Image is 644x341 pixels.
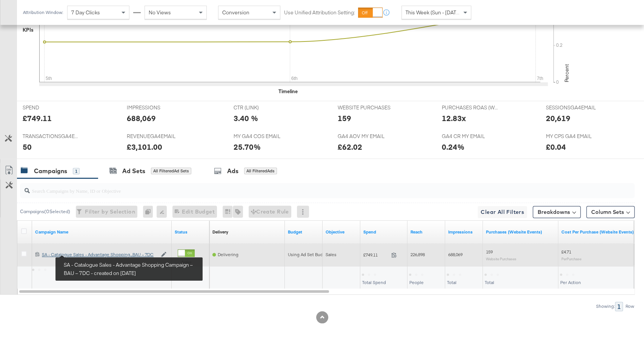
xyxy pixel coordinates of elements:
a: Your campaign's objective. [326,229,357,235]
span: CTR (LINK) [234,104,290,111]
div: 1 [615,302,623,311]
span: Conversion [222,9,249,16]
span: 159 [486,249,493,255]
div: Attribution Window: [23,10,63,15]
span: 226,898 [410,252,425,257]
a: The maximum amount you're willing to spend on your ads, on average each day or over the lifetime ... [288,229,320,235]
div: All Filtered Ad Sets [151,167,191,174]
div: Ads [227,167,238,175]
a: The average cost for each purchase tracked by your Custom Audience pixel on your website after pe... [561,229,634,235]
div: Campaigns ( 0 Selected) [20,208,70,215]
div: SA - Catalogue Sales - Advantage Shopping...BAU – 7DC [42,252,157,258]
a: SA - Catalogue Sales - Advantage Shopping...BAU – 7DC [42,252,157,258]
span: SESSIONSGA4EMAIL [546,104,602,111]
span: People [409,280,424,285]
span: PURCHASES ROAS (WEBSITE EVENTS) [442,104,498,111]
text: Percent [563,64,570,82]
sub: Website Purchases [486,257,516,261]
span: WEBSITE PURCHASES [338,104,394,111]
sub: Per Purchase [561,257,581,261]
div: 159 [338,113,351,124]
div: 20,619 [546,113,570,124]
div: £0.04 [546,141,566,152]
button: Column Sets [586,206,635,218]
span: No Views [149,9,171,16]
span: TRANSACTIONSGA4EMAIL [23,133,79,140]
span: MY CPS GA4 EMAIL [546,133,602,140]
span: GA4 CR MY EMAIL [442,133,498,140]
div: £3,101.00 [127,141,162,152]
a: The total amount spent to date. [363,229,404,235]
a: Shows the current state of your Ad Campaign. [175,229,206,235]
button: Clear All Filters [478,206,527,218]
div: 0 [143,206,157,218]
span: Per Action [560,280,581,285]
div: 3.40 % [234,113,258,124]
div: Using Ad Set Budget [288,252,330,258]
div: 25.70% [234,141,261,152]
div: All Filtered Ads [244,167,277,174]
div: £62.02 [338,141,362,152]
span: Clear All Filters [481,207,524,217]
div: Campaigns [34,167,67,175]
a: Your campaign name. [35,229,169,235]
span: Sales [326,252,337,257]
span: SPEND [23,104,79,111]
div: KPIs [23,26,34,34]
span: £749.11 [363,252,388,258]
button: Breakdowns [533,206,581,218]
div: 12.83x [442,113,466,124]
label: Active [178,260,195,264]
div: Timeline [278,88,298,95]
a: The number of people your ad was served to. [410,229,442,235]
div: Row [625,304,635,309]
input: Search Campaigns by Name, ID or Objective [30,180,579,195]
span: Total [485,280,494,285]
span: This Week (Sun - [DATE]) [406,9,462,16]
span: GA4 AOV MY EMAIL [338,133,394,140]
span: Total Spend [362,280,386,285]
span: 7 Day Clicks [71,9,100,16]
div: Showing: [596,304,615,309]
div: 688,069 [127,113,156,124]
span: IMPRESSIONS [127,104,183,111]
span: MY GA4 COS EMAIL [234,133,290,140]
span: 688,069 [448,252,463,257]
span: Delivering [218,252,238,257]
a: The number of times a purchase was made tracked by your Custom Audience pixel on your website aft... [486,229,555,235]
div: 1 [73,168,80,175]
div: Ad Sets [122,167,145,175]
span: Total [447,280,456,285]
label: Use Unified Attribution Setting: [284,9,355,16]
div: 50 [23,141,32,152]
span: REVENUEGA4EMAIL [127,133,183,140]
div: 0.24% [442,141,464,152]
div: £749.11 [23,113,52,124]
span: £4.71 [561,249,571,255]
a: Reflects the ability of your Ad Campaign to achieve delivery based on ad states, schedule and bud... [212,229,228,235]
a: The number of times your ad was served. On mobile apps an ad is counted as served the first time ... [448,229,480,235]
div: Delivery [212,229,228,235]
